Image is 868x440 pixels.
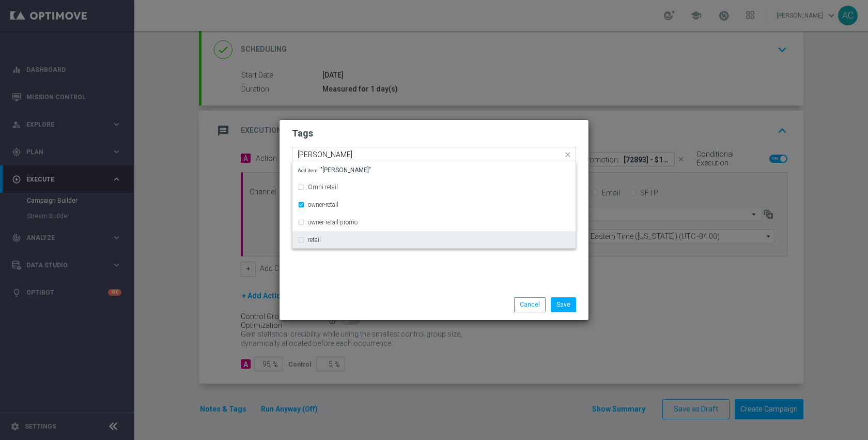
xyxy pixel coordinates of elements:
button: Save [551,297,576,312]
label: retail [308,237,321,243]
button: Cancel [514,297,546,312]
label: owner-retail [308,202,338,208]
div: Omni retail [298,179,570,195]
ng-select: owner-retail [292,147,576,161]
label: owner-retail-promo [308,219,358,225]
h2: Tags [292,127,576,140]
label: Omni retail [308,184,338,190]
div: owner-retail-promo [298,214,570,231]
span: Add item [298,168,320,173]
ng-dropdown-panel: Options list [292,161,576,249]
span: "[PERSON_NAME]" [298,167,371,173]
div: retail [298,232,570,248]
div: owner-retail [298,196,570,213]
